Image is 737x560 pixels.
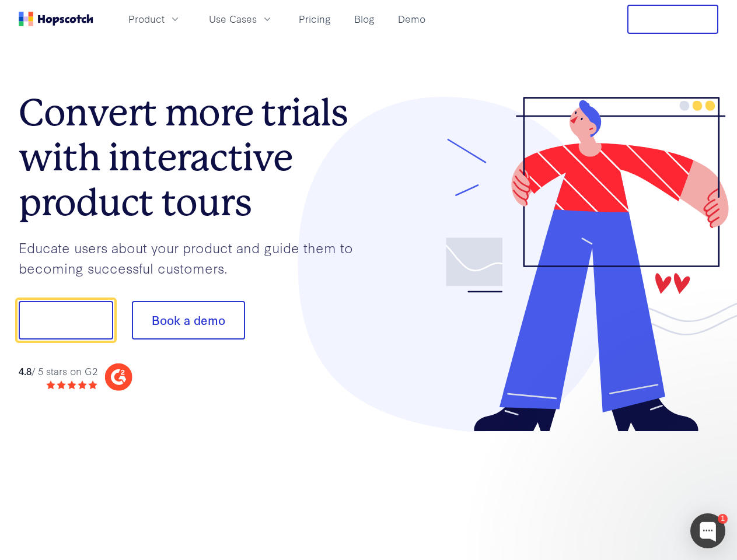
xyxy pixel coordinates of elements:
a: Pricing [294,9,336,29]
div: 1 [718,514,728,524]
p: Educate users about your product and guide them to becoming successful customers. [19,237,369,278]
a: Home [19,12,93,26]
button: Free Trial [627,5,718,34]
a: Demo [393,9,430,29]
span: Product [128,12,165,26]
strong: 4.8 [19,364,32,377]
h1: Convert more trials with interactive product tours [19,90,369,225]
button: Book a demo [132,301,245,339]
a: Blog [350,9,379,29]
span: Use Cases [209,12,257,26]
button: Use Cases [202,9,280,29]
div: / 5 stars on G2 [19,364,97,379]
button: Product [121,9,188,29]
button: Show me! [19,301,113,339]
